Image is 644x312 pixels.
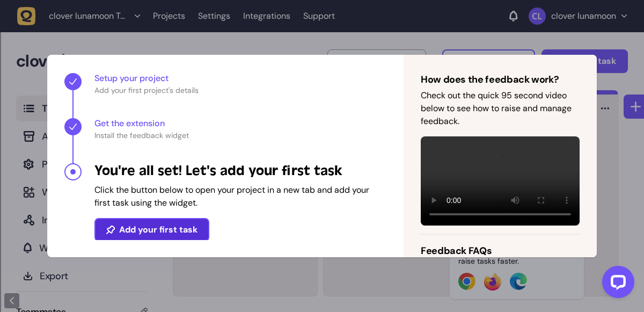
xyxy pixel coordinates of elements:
[4,4,640,14] div: Sort A > Z
[421,72,580,87] h4: How does the feedback work?
[421,89,580,128] p: Check out the quick 95 second video below to see how to raise and manage feedback.
[4,53,640,62] div: Sign out
[4,62,640,72] div: Rename
[421,136,580,226] video: Your browser does not support the video tag.
[94,218,209,242] button: Add your first task
[4,72,640,82] div: Move To ...
[94,184,386,209] p: Click the button below to open your project in a new tab and add your first task using the widget.
[94,162,386,179] h4: You're all set! Let's add your first task
[4,33,640,43] div: Delete
[421,243,580,258] h4: Feedback FAQs
[594,262,639,307] iframe: LiveChat chat widget
[94,130,189,141] span: Install the feedback widget
[4,43,640,53] div: Options
[94,117,189,130] span: Get the extension
[4,14,640,24] div: Sort New > Old
[94,85,386,96] span: Add your first project's details
[94,72,386,85] span: Setup your project
[4,24,640,33] div: Move To ...
[47,55,404,258] nav: Progress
